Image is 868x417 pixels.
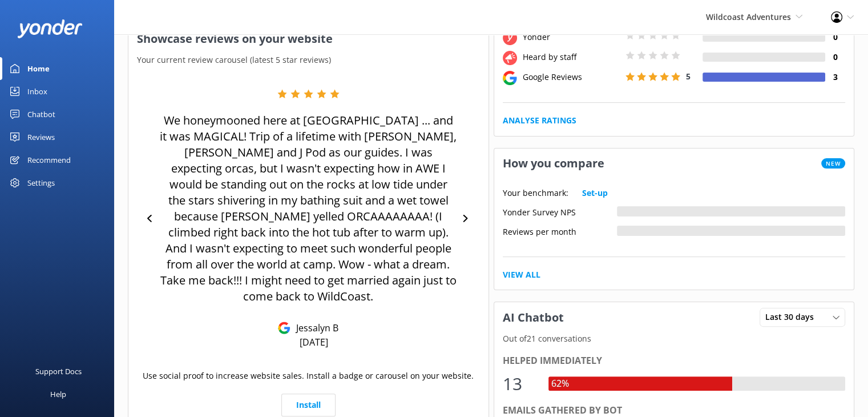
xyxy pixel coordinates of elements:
[520,51,623,63] div: Heard by staff
[290,322,338,334] p: Jessalyn B
[27,171,55,194] div: Settings
[27,149,71,171] div: Recommend
[520,71,623,83] div: Google Reviews
[503,226,617,236] div: Reviews per month
[159,113,457,304] p: We honeymooned here at [GEOGRAPHIC_DATA] ... and it was MAGICAL! Trip of a lifetime with [PERSON_...
[520,31,623,43] div: Yonder
[503,370,537,398] div: 13
[143,370,474,382] p: Use social proof to increase website sales. Install a badge or carousel on your website.
[503,354,846,368] div: Helped immediately
[821,158,845,169] span: New
[503,187,568,199] p: Your benchmark:
[686,71,691,82] span: 5
[503,114,576,127] a: Analyse Ratings
[128,24,488,54] h3: Showcase reviews on your website
[706,11,791,22] span: Wildcoast Adventures
[765,311,821,323] span: Last 30 days
[35,360,82,383] div: Support Docs
[494,303,572,332] h3: AI Chatbot
[17,19,83,38] img: yonder-white-logo.png
[278,322,290,334] img: Google Reviews
[300,336,328,348] p: [DATE]
[582,187,608,199] a: Set-up
[503,206,617,216] div: Yonder Survey NPS
[825,71,845,83] h4: 3
[494,149,613,178] h3: How you compare
[494,332,854,345] p: Out of 21 conversations
[825,31,845,43] h4: 0
[27,57,50,80] div: Home
[50,383,66,406] div: Help
[27,126,55,149] div: Reviews
[128,54,488,66] p: Your current review carousel (latest 5 star reviews)
[281,394,336,416] a: Install
[27,103,55,126] div: Chatbot
[27,80,47,103] div: Inbox
[548,376,572,391] div: 62%
[825,51,845,63] h4: 0
[503,268,540,281] a: View All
